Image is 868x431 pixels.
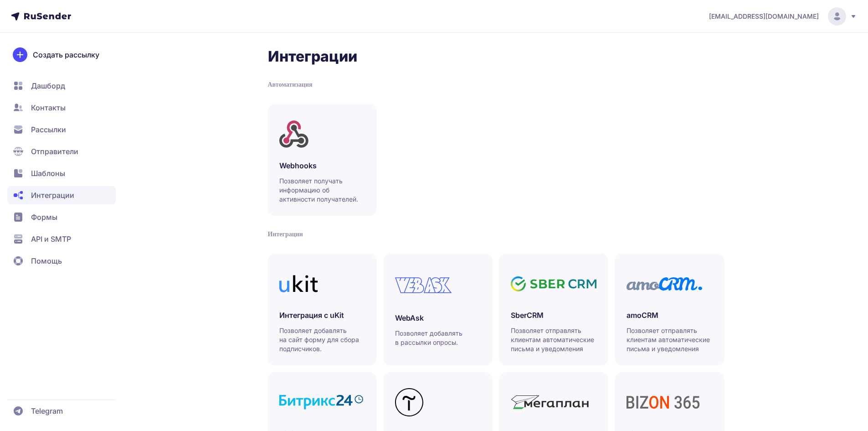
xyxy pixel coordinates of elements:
[627,310,712,321] h3: amoCRM
[31,146,78,157] span: Отправители
[268,80,724,89] div: Автоматизация
[31,190,74,201] span: Интеграции
[268,230,724,239] div: Интеграции
[499,254,608,365] a: SberCRMПозволяет отправлять клиентам автоматические письма и уведомления
[384,254,492,365] a: WebAskПозволяет добавлять в рассылки опросы.
[279,310,365,321] h3: Интеграция с uKit
[268,47,724,66] h2: Интеграции
[31,102,66,113] span: Контакты
[615,254,724,365] a: amoCRMПозволяет отправлять клиентам автоматические письма и уведомления
[31,168,65,179] span: Шаблоны
[31,234,71,244] span: API и SMTP
[7,402,116,420] a: Telegram
[709,12,819,21] span: [EMAIL_ADDRESS][DOMAIN_NAME]
[31,255,62,266] span: Помощь
[511,310,596,321] h3: SberCRM
[268,254,376,365] a: Интеграция с uKitПозволяет добавлять на сайт форму для сбора подписчиков.
[395,312,481,323] h3: WebAsk
[31,80,65,91] span: Дашборд
[33,49,99,60] span: Создать рассылку
[627,326,713,353] p: Позволяет отправлять клиентам автоматические письма и уведомления
[279,160,365,171] h3: Webhooks
[511,326,597,353] p: Позволяет отправлять клиентам автоматические письма и уведомления
[279,177,366,204] p: Позволяет получать информацию об активности получателей.
[395,329,482,347] p: Позволяет добавлять в рассылки опросы.
[31,124,66,135] span: Рассылки
[31,405,63,416] span: Telegram
[268,104,376,215] a: WebhooksПозволяет получать информацию об активности получателей.
[279,326,366,353] p: Позволяет добавлять на сайт форму для сбора подписчиков.
[31,212,57,223] span: Формы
